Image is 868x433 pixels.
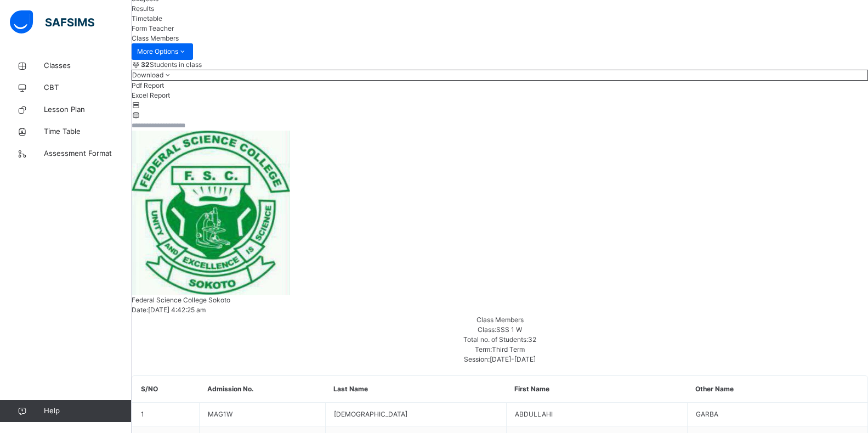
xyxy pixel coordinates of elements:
[528,335,536,344] span: 32
[133,376,200,403] th: S/NO
[132,306,148,314] span: Date:
[132,71,163,79] span: Download
[464,355,490,363] span: Session:
[506,403,687,426] td: ABDULLAHI
[132,4,154,13] span: Results
[44,82,132,93] span: CBT
[475,345,492,353] span: Term:
[478,325,496,334] span: Class:
[476,316,524,324] span: Class Members
[132,91,868,100] li: dropdown-list-item-null-1
[496,325,522,334] span: SSS 1 W
[132,14,162,23] span: Timetable
[325,376,506,403] th: Last Name
[148,306,206,314] span: [DATE] 4:42:25 am
[44,104,132,115] span: Lesson Plan
[133,403,200,426] td: 1
[687,403,867,426] td: GARBA
[132,24,174,32] span: Form Teacher
[44,406,131,417] span: Help
[506,376,687,403] th: First Name
[141,60,150,69] b: 32
[199,403,325,426] td: MAG1W
[44,148,132,159] span: Assessment Format
[141,60,202,70] span: Students in class
[44,126,132,137] span: Time Table
[463,335,528,344] span: Total no. of Students:
[325,403,506,426] td: [DEMOGRAPHIC_DATA]
[199,376,325,403] th: Admission No.
[10,10,94,33] img: safsims
[132,34,179,42] span: Class Members
[44,60,132,71] span: Classes
[132,296,230,304] span: Federal Science College Sokoto
[490,355,536,363] span: [DATE]-[DATE]
[132,81,868,91] li: dropdown-list-item-null-0
[492,345,525,353] span: Third Term
[137,47,188,57] span: More Options
[687,376,867,403] th: Other Name
[132,131,290,295] img: fscsokoto.png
